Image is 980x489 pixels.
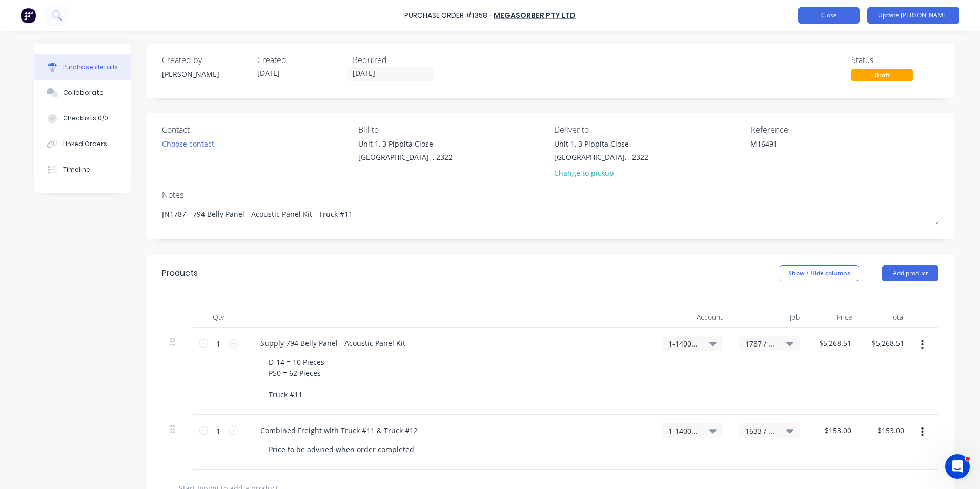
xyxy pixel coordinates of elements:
[34,54,131,80] button: Purchase details
[162,124,351,136] div: Contact
[358,138,453,149] div: Unit 1, 3 Pippita Close
[162,203,938,227] textarea: JN1787 - 794 Belly Panel - Acoustic Panel Kit - Truck #11
[252,336,414,351] div: Supply 794 Belly Panel - Acoustic Panel Kit
[252,423,426,438] div: Combined Freight with Truck #11 & Truck #12
[750,124,939,136] div: Reference
[404,10,493,21] div: Purchase Order #1358 -
[750,138,879,161] textarea: M16491
[780,265,859,281] button: Show / Hide columns
[798,7,860,24] button: Close
[745,425,776,436] span: 1633 / W/Trac-794-Gen-Belly-Pan-T12
[63,139,107,149] div: Linked Orders
[257,54,344,66] div: Created
[260,442,422,457] div: Price to be advised when order completed
[63,165,90,174] div: Timeline
[162,189,938,201] div: Notes
[851,54,938,66] div: Status
[554,124,743,136] div: Deliver to
[668,425,699,436] span: 1-1400 / Work in Progress
[731,307,808,328] div: Job
[34,106,131,131] button: Checklists 0/0
[745,338,776,349] span: 1787 / W/Trac-794-Belly-Panel-T11
[193,307,244,328] div: Qty
[554,138,648,149] div: Unit 1, 3 Pippita Close
[554,152,648,162] div: [GEOGRAPHIC_DATA], , 2322
[554,168,648,178] div: Change to pickup
[21,8,36,23] img: Factory
[494,10,576,21] a: Megasorber Pty Ltd
[260,355,333,402] div: D-14 = 10 Pieces P50 = 62 Pieces Truck #11
[63,63,118,72] div: Purchase details
[162,267,198,279] div: Products
[668,338,699,349] span: 1-1400 / Work in Progress
[162,54,249,66] div: Created by
[34,80,131,106] button: Collaborate
[34,157,131,182] button: Timeline
[882,265,938,281] button: Add product
[162,69,249,79] div: [PERSON_NAME]
[63,114,108,123] div: Checklists 0/0
[808,307,861,328] div: Price
[867,7,959,24] button: Update [PERSON_NAME]
[63,88,104,97] div: Collaborate
[945,454,970,479] iframe: Intercom live chat
[353,54,440,66] div: Required
[851,69,913,81] div: Draft
[358,152,453,162] div: [GEOGRAPHIC_DATA], , 2322
[358,124,547,136] div: Bill to
[162,138,214,149] div: Choose contact
[861,307,913,328] div: Total
[654,307,731,328] div: Account
[34,131,131,157] button: Linked Orders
